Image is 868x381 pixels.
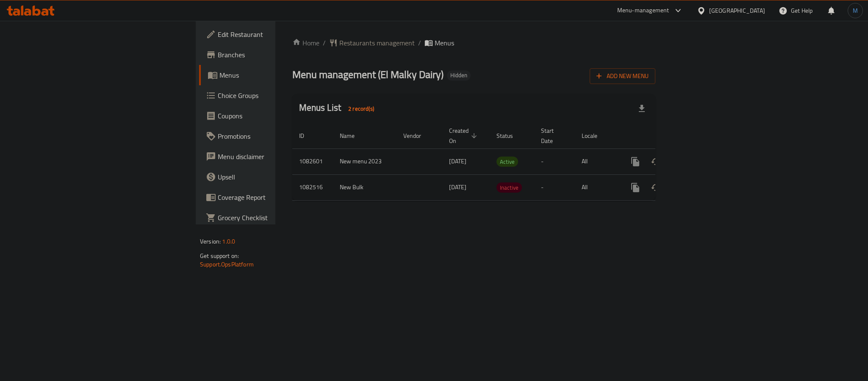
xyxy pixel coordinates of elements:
span: Inactive [496,183,522,193]
div: Active [496,157,518,167]
span: Promotions [218,131,334,141]
th: Actions [618,123,713,149]
span: Upsell [218,172,334,182]
span: Menu disclaimer [218,151,334,162]
span: Vendor [403,131,432,141]
span: Get support on: [200,250,239,261]
span: 1.0.0 [222,236,235,247]
button: more [625,177,646,198]
span: Coupons [218,111,334,121]
span: 2 record(s) [343,105,379,113]
li: / [418,38,421,48]
a: Edit Restaurant [199,24,341,45]
span: Coverage Report [218,192,334,202]
a: Choice Groups [199,85,341,106]
a: Grocery Checklist [199,207,341,228]
table: enhanced table [292,123,713,201]
button: Change Status [646,177,666,198]
div: Export file [632,98,652,119]
span: Restaurants management [339,38,415,48]
a: Menu disclaimer [199,146,341,167]
td: New Bulk [333,174,397,200]
td: - [534,174,575,200]
button: more [625,151,646,172]
h2: Menus List [299,101,379,115]
div: Hidden [447,70,471,81]
span: Edit Restaurant [218,29,334,39]
span: Menu management ( El Malky Dairy ) [292,65,444,84]
span: Created On [449,126,480,146]
div: Menu-management [617,6,669,16]
span: Menus [219,70,334,80]
a: Branches [199,45,341,65]
td: - [534,148,575,174]
td: All [575,174,618,200]
a: Upsell [199,167,341,187]
span: Status [496,131,524,141]
span: ID [299,131,315,141]
span: Menus [435,38,454,48]
span: Version: [200,236,221,247]
span: Choice Groups [218,90,334,101]
span: [DATE] [449,156,466,167]
td: New menu 2023 [333,148,397,174]
span: Add New Menu [596,71,649,81]
span: M [853,6,858,15]
div: Total records count [343,102,379,115]
a: Restaurants management [329,38,415,48]
a: Menus [199,65,341,85]
a: Coupons [199,106,341,126]
span: Branches [218,50,334,60]
td: All [575,148,618,174]
a: Support.OpsPlatform [200,259,254,270]
span: Active [496,157,518,167]
div: [GEOGRAPHIC_DATA] [709,6,765,15]
span: Start Date [541,126,565,146]
span: Grocery Checklist [218,213,334,223]
a: Promotions [199,126,341,146]
button: Add New Menu [590,68,655,84]
span: Hidden [447,72,471,79]
button: Change Status [646,151,666,172]
span: Locale [582,131,608,141]
a: Coverage Report [199,187,341,207]
span: [DATE] [449,182,466,193]
nav: breadcrumb [292,38,655,48]
span: Name [340,131,366,141]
